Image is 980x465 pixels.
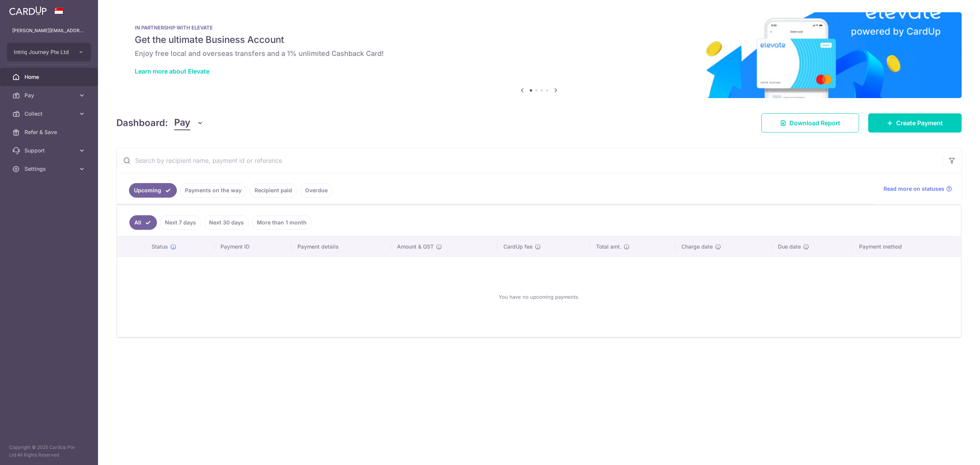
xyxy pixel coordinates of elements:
a: Recipient paid [250,183,297,198]
span: Total amt. [596,243,621,251]
a: More than 1 month [252,215,312,230]
span: Amount & GST [397,243,434,251]
img: Renovation banner [116,12,962,98]
th: Payment details [291,237,391,257]
a: Learn more about Elevate [135,67,209,75]
a: Next 30 days [204,215,249,230]
span: Refer & Save [24,128,75,136]
span: Due date [778,243,801,251]
p: IN PARTNERSHIP WITH ELEVATE [135,25,943,31]
button: Pay [174,116,204,130]
a: Download Report [761,113,859,133]
span: Collect [24,110,75,118]
button: Intriq Journey Pte Ltd [7,43,91,61]
span: Home [24,73,75,81]
span: Charge date [681,243,713,251]
span: Create Payment [896,118,943,128]
span: Support [24,147,75,154]
span: Pay [174,116,190,130]
h4: Dashboard: [116,116,168,130]
img: CardUp [9,6,47,15]
span: Download Report [789,118,840,128]
input: Search by recipient name, payment id or reference [117,148,943,173]
th: Payment method [853,237,961,257]
a: Create Payment [868,113,962,133]
h5: Get the ultimate Business Account [135,34,943,46]
a: Overdue [300,183,333,198]
a: Payments on the way [180,183,247,198]
span: Intriq Journey Pte Ltd [14,48,70,56]
div: You have no upcoming payments. [126,263,952,331]
span: Read more on statuses [884,185,944,193]
p: [PERSON_NAME][EMAIL_ADDRESS][DOMAIN_NAME] [12,27,86,34]
span: Settings [24,165,75,173]
a: All [129,215,157,230]
a: Upcoming [129,183,177,198]
span: CardUp fee [503,243,532,251]
th: Payment ID [214,237,291,257]
h6: Enjoy free local and overseas transfers and a 1% unlimited Cashback Card! [135,49,943,58]
a: Read more on statuses [884,185,952,193]
span: Status [152,243,168,251]
a: Next 7 days [160,215,201,230]
span: Pay [24,92,75,99]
